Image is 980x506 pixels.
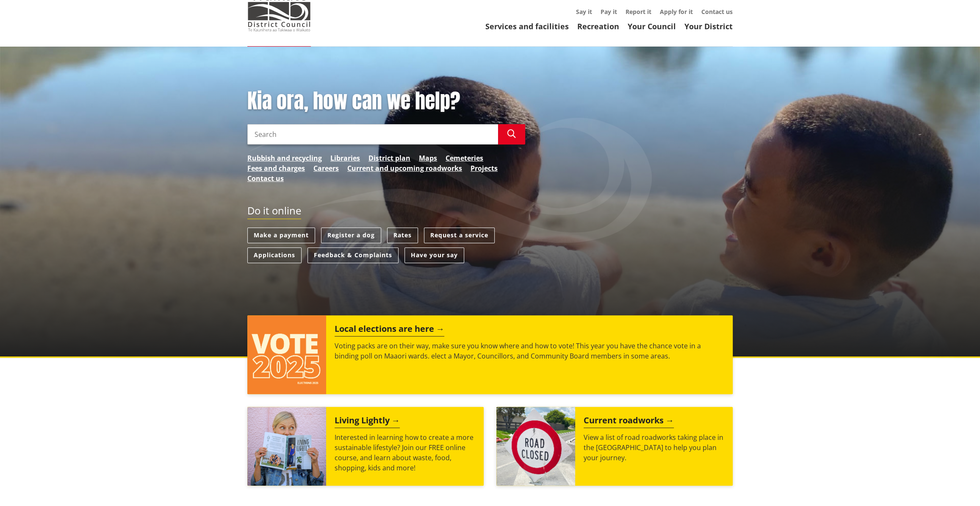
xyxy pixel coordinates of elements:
p: View a list of road roadworks taking place in the [GEOGRAPHIC_DATA] to help you plan your journey. [584,432,724,463]
a: Projects [471,163,498,173]
h1: Kia ora, how can we help? [247,89,525,114]
a: Register a dog [321,228,381,243]
a: Libraries [330,153,360,163]
a: Rates [387,228,418,243]
a: Contact us [701,8,733,16]
a: Make a payment [247,228,315,243]
img: Vote 2025 [247,315,326,394]
a: Pay it [601,8,617,16]
a: Living Lightly Interested in learning how to create a more sustainable lifestyle? Join our FREE o... [247,407,484,486]
a: Services and facilities [485,21,569,31]
a: Contact us [247,173,284,183]
a: Apply for it [660,8,693,16]
a: Local elections are here Voting packs are on their way, make sure you know where and how to vote!... [247,315,733,394]
h2: Local elections are here [335,324,444,336]
a: Your District [684,21,733,31]
a: Current roadworks View a list of road roadworks taking place in the [GEOGRAPHIC_DATA] to help you... [496,407,733,486]
input: Search input [247,124,498,145]
a: Careers [313,163,339,173]
a: Your Council [628,21,676,31]
a: Rubbish and recycling [247,153,322,163]
p: Interested in learning how to create a more sustainable lifestyle? Join our FREE online course, a... [335,432,475,473]
a: Fees and charges [247,163,305,173]
iframe: Messenger Launcher [941,470,972,501]
a: Current and upcoming roadworks [347,163,462,173]
a: Recreation [577,21,619,31]
a: Request a service [424,228,495,243]
p: Voting packs are on their way, make sure you know where and how to vote! This year you have the c... [335,341,724,361]
h2: Current roadworks [584,415,674,428]
a: Feedback & Complaints [307,247,399,263]
a: Have your say [404,247,464,263]
a: Cemeteries [446,153,483,163]
img: Mainstream Green Workshop Series [247,407,326,486]
a: District plan [368,153,410,163]
a: Maps [419,153,437,163]
a: Applications [247,247,302,263]
img: Road closed sign [496,407,575,486]
h2: Living Lightly [335,415,400,428]
a: Report it [626,8,651,16]
a: Say it [576,8,592,16]
h2: Do it online [247,205,301,220]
